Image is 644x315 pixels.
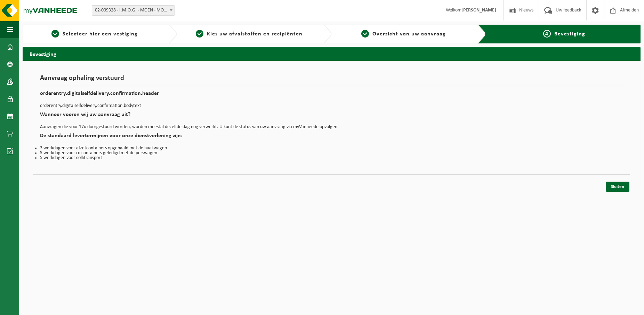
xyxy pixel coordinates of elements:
li: 5 werkdagen voor rolcontainers geledigd met de perswagen [40,151,623,156]
h2: Bevestiging [23,47,641,60]
a: 1Selecteer hier een vestiging [26,30,163,38]
p: Aanvragen die voor 17u doorgestuurd worden, worden meestal dezelfde dag nog verwerkt. U kunt de s... [40,125,623,130]
h2: orderentry.digitalselfdelivery.confirmation.header [40,91,623,100]
span: 1 [51,30,59,38]
h2: De standaard levertermijnen voor onze dienstverlening zijn: [40,133,623,142]
li: 5 werkdagen voor collitransport [40,156,623,160]
span: 3 [361,30,369,38]
span: 02-009328 - I.M.O.G. - MOEN - MOEN [92,6,175,15]
a: 3Overzicht van uw aanvraag [335,30,472,38]
span: Selecteer hier een vestiging [63,31,138,37]
h2: Wanneer voeren wij uw aanvraag uit? [40,112,623,121]
a: 2Kies uw afvalstoffen en recipiënten [180,30,317,38]
span: Overzicht van uw aanvraag [372,31,446,37]
span: 4 [543,30,551,38]
span: Bevestiging [554,31,585,37]
strong: [PERSON_NAME] [461,8,496,13]
span: 2 [196,30,203,38]
span: 02-009328 - I.M.O.G. - MOEN - MOEN [92,5,175,16]
p: orderentry.digitalselfdelivery.confirmation.bodytext [40,103,623,108]
h1: Aanvraag ophaling verstuurd [40,75,623,85]
li: 3 werkdagen voor afzetcontainers opgehaald met de haakwagen [40,146,623,151]
a: Sluiten [606,182,629,192]
span: Kies uw afvalstoffen en recipiënten [207,31,303,37]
